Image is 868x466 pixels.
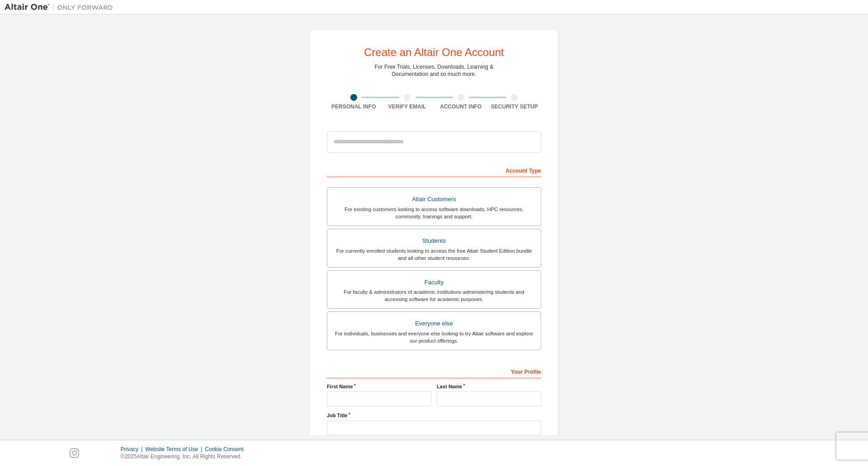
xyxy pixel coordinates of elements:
div: Account Info [434,103,488,110]
div: For Free Trials, Licenses, Downloads, Learning & Documentation and so much more. [375,63,494,78]
div: Your Profile [327,364,541,378]
div: Altair Customers [333,193,535,206]
div: Faculty [333,276,535,289]
div: Everyone else [333,317,535,330]
div: Students [333,235,535,247]
div: For currently enrolled students looking to access the free Altair Student Edition bundle and all ... [333,247,535,262]
label: Job Title [327,412,541,419]
img: Altair One [5,3,118,12]
p: © 2025 Altair Engineering, Inc. All Rights Reserved. [121,453,249,461]
div: For faculty & administrators of academic institutions administering students and accessing softwa... [333,288,535,303]
div: Security Setup [488,103,542,110]
img: instagram.svg [70,448,79,458]
div: Cookie Consent [205,446,249,453]
div: Website Terms of Use [145,446,205,453]
div: For individuals, businesses and everyone else looking to try Altair software and explore our prod... [333,330,535,344]
div: Privacy [121,446,145,453]
div: Account Type [327,163,541,177]
label: Last Name [437,383,541,390]
div: Personal Info [327,103,381,110]
div: Create an Altair One Account [364,47,504,58]
div: For existing customers looking to access software downloads, HPC resources, community, trainings ... [333,206,535,220]
div: Verify Email [381,103,434,110]
label: First Name [327,383,431,390]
